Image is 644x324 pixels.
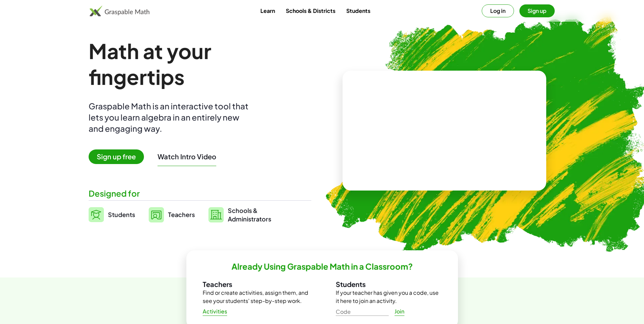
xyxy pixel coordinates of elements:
[89,206,135,223] a: Students
[482,4,514,17] button: Log in
[208,207,224,222] img: svg%3e
[336,289,442,305] p: If your teacher has given you a code, use it here to join an activity.
[393,105,495,156] video: What is this? This is dynamic math notation. Dynamic math notation plays a central role in how Gr...
[208,206,271,223] a: Schools &Administrators
[108,211,135,218] span: Students
[341,4,376,17] a: Students
[149,206,195,223] a: Teachers
[89,149,144,164] span: Sign up free
[203,308,227,315] span: Activities
[203,280,309,289] h3: Teachers
[89,101,252,134] div: Graspable Math is an interactive tool that lets you learn algebra in an entirely new and engaging...
[336,280,442,289] h3: Students
[228,206,271,223] span: Schools & Administrators
[255,4,280,17] a: Learn
[89,38,305,90] h1: Math at your fingertips
[389,305,410,318] a: Join
[197,305,233,318] a: Activities
[89,207,104,222] img: svg%3e
[203,289,309,305] p: Find or create activities, assign them, and see your students' step-by-step work.
[168,211,195,218] span: Teachers
[89,188,311,199] div: Designed for
[519,4,555,17] button: Sign up
[149,207,164,222] img: svg%3e
[394,308,405,315] span: Join
[158,152,216,161] button: Watch Intro Video
[280,4,341,17] a: Schools & Districts
[232,261,413,272] h2: Already Using Graspable Math in a Classroom?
